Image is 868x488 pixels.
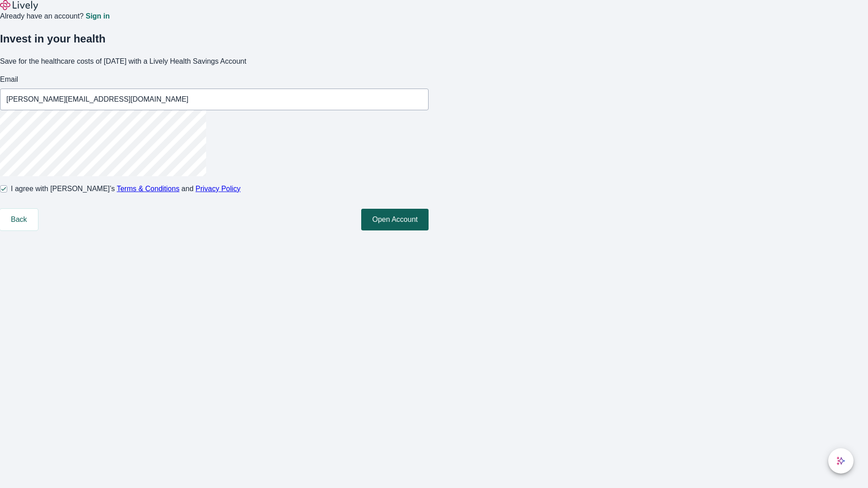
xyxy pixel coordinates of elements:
[85,13,109,20] a: Sign in
[196,185,241,192] a: Privacy Policy
[361,209,429,230] button: Open Account
[11,183,241,194] span: I agree with [PERSON_NAME]’s and
[836,456,845,465] svg: Lively AI Assistant
[117,185,179,192] a: Terms & Conditions
[828,448,854,474] button: chat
